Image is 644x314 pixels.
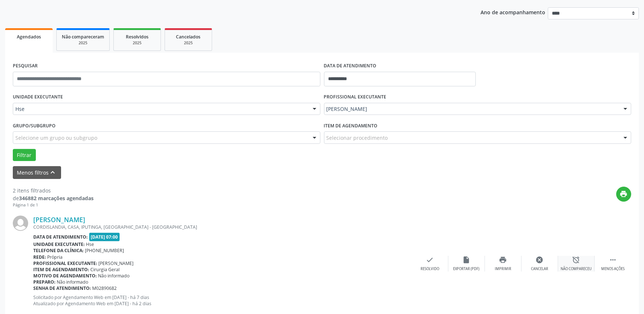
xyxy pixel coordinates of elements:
[616,187,631,202] button: print
[327,105,617,113] span: [PERSON_NAME]
[62,34,104,40] span: Não compareceram
[426,256,434,264] i: check
[324,91,387,103] label: PROFISSIONAL EXECUTANTE
[15,134,97,142] span: Selecione um grupo ou subgrupo
[13,120,56,131] label: Grupo/Subgrupo
[495,266,511,272] div: Imprimir
[93,285,117,291] span: M02890682
[421,266,439,272] div: Resolvido
[176,34,201,40] span: Cancelados
[324,120,378,131] label: Item de agendamento
[13,60,38,72] label: PESQUISAR
[33,294,412,307] p: Solicitado por Agendamento Web em [DATE] - há 7 dias Atualizado por Agendamento Web em [DATE] - h...
[33,216,85,224] a: [PERSON_NAME]
[620,190,628,198] i: print
[33,266,89,273] b: Item de agendamento:
[453,266,480,272] div: Exportar (PDF)
[98,273,130,279] span: Não informado
[33,279,56,285] b: Preparo:
[119,40,155,46] div: 2025
[126,34,148,40] span: Resolvidos
[33,273,97,279] b: Motivo de agendamento:
[86,241,94,247] span: Hse
[13,91,63,103] label: UNIDADE EXECUTANTE
[33,234,88,240] b: Data de atendimento:
[57,279,88,285] span: Não informado
[601,266,625,272] div: Menos ações
[33,247,84,254] b: Telefone da clínica:
[13,194,94,202] div: de
[49,168,57,176] i: keyboard_arrow_up
[62,40,104,46] div: 2025
[13,202,94,208] div: Página 1 de 1
[15,105,305,113] span: Hse
[481,7,545,16] p: Ano de acompanhamento
[19,195,94,202] strong: 346882 marcações agendadas
[33,224,412,230] div: CORDISLANDIA, CASA, IPUTINGA, [GEOGRAPHIC_DATA] - [GEOGRAPHIC_DATA]
[327,134,388,142] span: Selecionar procedimento
[531,266,548,272] div: Cancelar
[609,256,617,264] i: 
[13,149,36,161] button: Filtrar
[48,254,63,260] span: Própria
[99,260,134,266] span: [PERSON_NAME]
[13,187,94,194] div: 2 itens filtrados
[536,256,544,264] i: cancel
[33,241,85,247] b: Unidade executante:
[85,247,124,254] span: [PHONE_NUMBER]
[91,266,120,273] span: Cirurgia Geral
[170,40,207,46] div: 2025
[33,260,97,266] b: Profissional executante:
[13,166,61,179] button: Menos filtroskeyboard_arrow_up
[324,60,377,72] label: DATA DE ATENDIMENTO
[572,256,580,264] i: alarm_off
[561,266,592,272] div: Não compareceu
[17,34,41,40] span: Agendados
[13,216,28,231] img: img
[89,233,120,241] span: [DATE] 07:00
[33,254,46,260] b: Rede:
[33,285,91,291] b: Senha de atendimento:
[463,256,471,264] i: insert_drive_file
[499,256,507,264] i: print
